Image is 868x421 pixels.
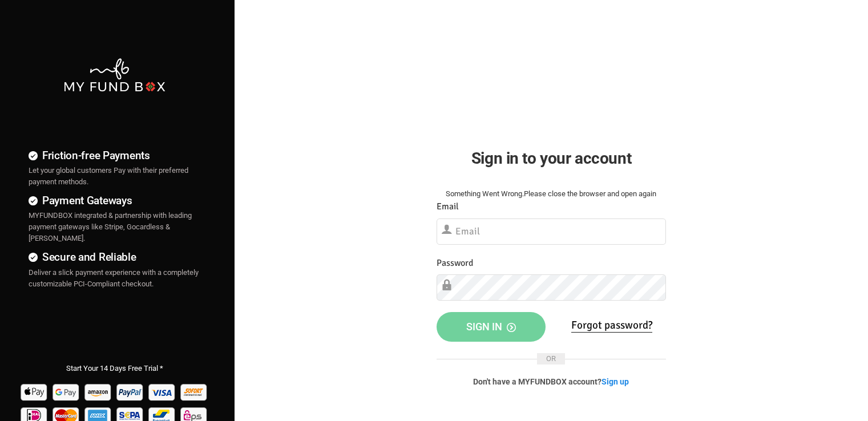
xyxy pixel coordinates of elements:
input: Email [437,218,666,245]
label: Email [437,200,459,214]
span: Let your global customers Pay with their preferred payment methods. [29,166,188,186]
div: Something Went Wrong.Please close the browser and open again [437,188,666,200]
img: Apple Pay [19,380,50,403]
h4: Secure and Reliable [29,249,200,265]
h4: Payment Gateways [29,192,200,209]
img: mfbwhite.png [63,57,166,93]
label: Password [437,256,473,270]
img: Visa [147,380,177,403]
img: Amazon [83,380,114,403]
h4: Friction-free Payments [29,147,200,164]
img: Sofort Pay [179,380,209,403]
img: Paypal [115,380,146,403]
button: Sign in [437,312,546,342]
a: Forgot password? [571,318,652,333]
h2: Sign in to your account [437,146,666,171]
img: Google Pay [51,380,82,403]
span: OR [537,353,565,365]
a: Sign up [601,377,629,386]
span: Deliver a slick payment experience with a completely customizable PCI-Compliant checkout. [29,268,199,288]
p: Don't have a MYFUNDBOX account? [437,376,666,387]
span: MYFUNDBOX integrated & partnership with leading payment gateways like Stripe, Gocardless & [PERSO... [29,211,192,242]
span: Sign in [466,321,516,333]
